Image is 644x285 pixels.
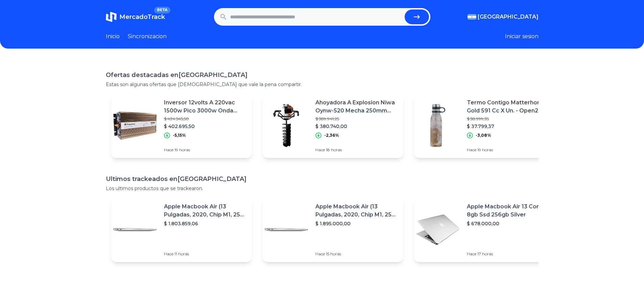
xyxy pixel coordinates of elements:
p: Apple Macbook Air (13 Pulgadas, 2020, Chip M1, 256 Gb De Ssd, 8 Gb De Ram) - Plata [164,203,246,219]
p: Hace 18 horas [315,147,398,153]
p: $ 380.740,00 [315,123,398,130]
p: $ 1.895.000,00 [315,220,398,227]
a: Featured imageInversor 12volts A 220vac 1500w Pico 3000w Onda Pura$ 424.545,50$ 402.695,50-5,15%H... [111,93,252,158]
p: Estas son algunas ofertas que [DEMOGRAPHIC_DATA] que vale la pena compartir. [106,81,539,88]
p: $ 389.941,25 [315,116,398,122]
p: -5,15% [173,133,186,138]
p: $ 38.999,35 [467,116,549,122]
a: Sincronizacion [128,32,167,41]
h1: Ultimos trackeados en [GEOGRAPHIC_DATA] [106,174,539,184]
p: Termo Contigo Matterhorn Gold 591 Cc X Un. - Open25hs! [467,99,549,115]
p: Hace 19 horas [467,147,549,153]
p: $ 37.799,37 [467,123,549,130]
p: $ 424.545,50 [164,116,246,122]
p: Hace 11 horas [164,251,246,257]
p: Hace 17 horas [467,251,549,257]
a: Featured imageTermo Contigo Matterhorn Gold 591 Cc X Un. - Open25hs!$ 38.999,35$ 37.799,37-3,08%H... [414,93,555,158]
p: $ 678.000,00 [467,220,549,227]
img: Featured image [263,102,310,149]
a: MercadoTrackBETA [106,11,165,22]
h1: Ofertas destacadas en [GEOGRAPHIC_DATA] [106,70,539,80]
p: Inversor 12volts A 220vac 1500w Pico 3000w Onda Pura [164,99,246,115]
img: Featured image [111,206,159,253]
img: Argentina [468,14,476,20]
img: Featured image [414,206,461,253]
span: MercadoTrack [119,13,165,21]
p: Apple Macbook Air 13 Core I5 8gb Ssd 256gb Silver [467,203,549,219]
img: Featured image [111,102,159,149]
p: Hace 15 horas [315,251,398,257]
p: Apple Macbook Air (13 Pulgadas, 2020, Chip M1, 256 Gb De Ssd, 8 Gb De Ram) - Plata [315,203,398,219]
button: [GEOGRAPHIC_DATA] [468,13,539,21]
a: Featured imageApple Macbook Air (13 Pulgadas, 2020, Chip M1, 256 Gb De Ssd, 8 Gb De Ram) - Plata$... [111,197,252,262]
p: $ 1.803.859,06 [164,220,246,227]
img: Featured image [414,102,461,149]
button: Iniciar sesion [505,32,539,41]
span: [GEOGRAPHIC_DATA] [478,13,539,21]
span: BETA [154,7,170,14]
p: Hace 19 horas [164,147,246,153]
p: -2,36% [324,133,339,138]
a: Featured imageApple Macbook Air (13 Pulgadas, 2020, Chip M1, 256 Gb De Ssd, 8 Gb De Ram) - Plata$... [263,197,403,262]
p: -3,08% [476,133,491,138]
p: $ 402.695,50 [164,123,246,130]
img: MercadoTrack [106,11,117,22]
a: Featured imageAhoyadora A Explosion Niwa Oynw-520 Mecha 250mm 52cc$ 389.941,25$ 380.740,00-2,36%H... [263,93,403,158]
a: Inicio [106,32,120,41]
a: Featured imageApple Macbook Air 13 Core I5 8gb Ssd 256gb Silver$ 678.000,00Hace 17 horas [414,197,555,262]
p: Ahoyadora A Explosion Niwa Oynw-520 Mecha 250mm 52cc [315,99,398,115]
img: Featured image [263,206,310,253]
p: Los ultimos productos que se trackearon. [106,185,539,192]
